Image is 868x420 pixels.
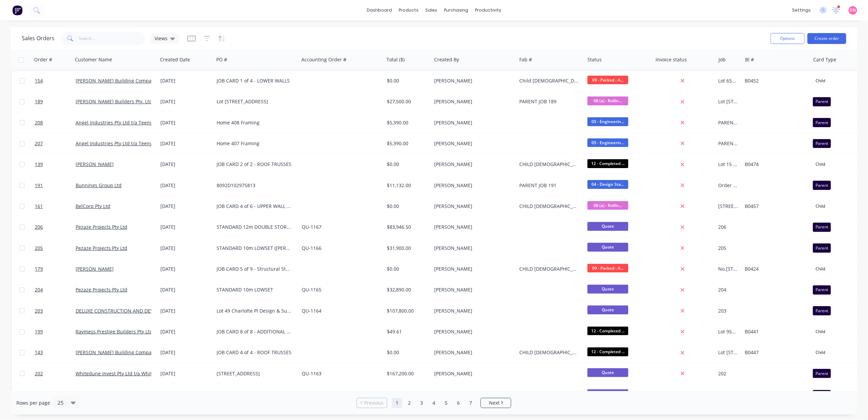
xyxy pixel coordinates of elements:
[35,224,43,230] span: 206
[656,56,687,63] div: Invoice status
[587,305,628,314] span: Quote
[718,182,738,189] div: Order [STREET_ADDRESS][PERSON_NAME], Bunya Extension Framing for PAANA BUILD
[481,400,511,406] a: Next page
[160,370,211,377] div: [DATE]
[718,370,738,377] div: 202
[850,7,856,13] span: DN
[807,33,846,44] button: Create order
[22,35,54,42] h1: Sales Orders
[76,266,114,272] a: [PERSON_NAME]
[718,349,738,356] div: Lot [STREET_ADDRESS] Heads - Steel Framing
[587,222,628,230] span: Quote
[587,138,628,147] span: 05 - Engineerin...
[434,370,510,377] div: [PERSON_NAME]
[217,224,292,230] div: STANDARD 12m DOUBLE STOREY (MODERN)
[587,56,602,63] div: Status
[587,389,628,398] span: Quote
[217,203,292,210] div: JOB CARD 4 of 6 - UPPER WALL FRAMES | [STREET_ADDRESS]
[434,140,510,147] div: [PERSON_NAME]
[718,266,738,272] div: No.[STREET_ADDRESS] - Steel Framing Design & Supply - Rev 2
[434,56,459,63] div: Created By
[76,349,174,356] a: [PERSON_NAME] Building Company Pty Ltd
[718,203,738,210] div: [STREET_ADDRESS] - Steel Framing Solutions - rev 3
[813,327,828,336] div: Child
[35,266,43,272] span: 179
[35,112,76,133] a: 208
[35,370,43,377] span: 202
[76,286,127,293] a: Pezaze Projects Pty Ltd
[160,328,211,335] div: [DATE]
[813,97,831,106] div: Parent
[217,98,292,105] div: Lot [STREET_ADDRESS]
[35,238,76,258] a: 205
[434,286,510,293] div: [PERSON_NAME]
[160,140,211,147] div: [DATE]
[35,203,43,210] span: 161
[387,77,427,84] div: $0.00
[35,175,76,196] a: 191
[35,259,76,279] a: 179
[75,56,112,63] div: Customer Name
[719,56,726,63] div: Job
[35,328,43,335] span: 199
[441,398,451,408] a: Page 5
[434,98,510,105] div: [PERSON_NAME]
[813,390,831,399] div: Parent
[434,182,510,189] div: [PERSON_NAME]
[587,180,628,189] span: 04 - Design Sta...
[364,400,383,406] span: Previous
[387,182,427,189] div: $11,132.00
[813,348,828,357] div: Child
[587,285,628,293] span: Quote
[301,56,346,63] div: Accounting Order #
[718,161,738,168] div: Lot 15 The Point Cct, [GEOGRAPHIC_DATA]
[789,5,814,15] div: settings
[387,328,427,335] div: $49.61
[217,370,292,377] div: [STREET_ADDRESS]
[35,154,76,175] a: 139
[76,203,110,209] a: BelCorp Pty Ltd
[745,77,804,84] div: B0452
[519,77,579,84] div: Child [DEMOGRAPHIC_DATA] of 4 (#76)
[160,182,211,189] div: [DATE]
[434,245,510,252] div: [PERSON_NAME]
[587,117,628,126] span: 05 - Engineerin...
[718,328,738,335] div: Lot 956 Haydens St - Steel Framing - Rev 2
[771,33,805,44] button: Options
[160,224,211,230] div: [DATE]
[76,328,153,335] a: Raymess Prestige Builders Pty Ltd
[160,286,211,293] div: [DATE]
[387,140,427,147] div: $5,390.00
[160,245,211,252] div: [DATE]
[35,161,43,168] span: 139
[217,307,292,314] div: Lot 49 Charlotte Pl Design & Supply Framing
[35,77,43,84] span: 154
[718,98,738,105] div: Lot [STREET_ADDRESS]
[387,286,427,293] div: $32,890.00
[489,400,500,406] span: Next
[587,347,628,356] span: 12 - Completed ...
[434,77,510,84] div: [PERSON_NAME]
[587,96,628,105] span: 08 (a) - Rollin...
[35,384,76,405] a: 201
[35,133,76,154] a: 207
[386,56,405,63] div: Total ($)
[217,286,292,293] div: STANDARD 10m LOWSET
[217,245,292,252] div: STANDARD 10m LOWSET ([PERSON_NAME])
[465,398,476,408] a: Page 7
[718,224,738,230] div: 206
[76,140,180,147] a: Angel Industries Pty Ltd t/a Teeny Tiny Homes
[813,369,831,378] div: Parent
[217,328,292,335] div: JOB CARD 8 of 8 - ADDITIONAL BULKHEAD, CP & FIXINGS
[357,400,387,406] a: Previous page
[434,307,510,314] div: [PERSON_NAME]
[718,140,738,147] div: PARENT JOB 207
[416,398,427,408] a: Page 3
[813,118,831,127] div: Parent
[217,119,292,126] div: Home 408 Framing
[813,285,831,294] div: Parent
[519,161,579,168] div: CHILD [DEMOGRAPHIC_DATA] of 2 (#133)
[813,181,831,190] div: Parent
[363,5,395,15] a: dashboard
[718,286,738,293] div: 204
